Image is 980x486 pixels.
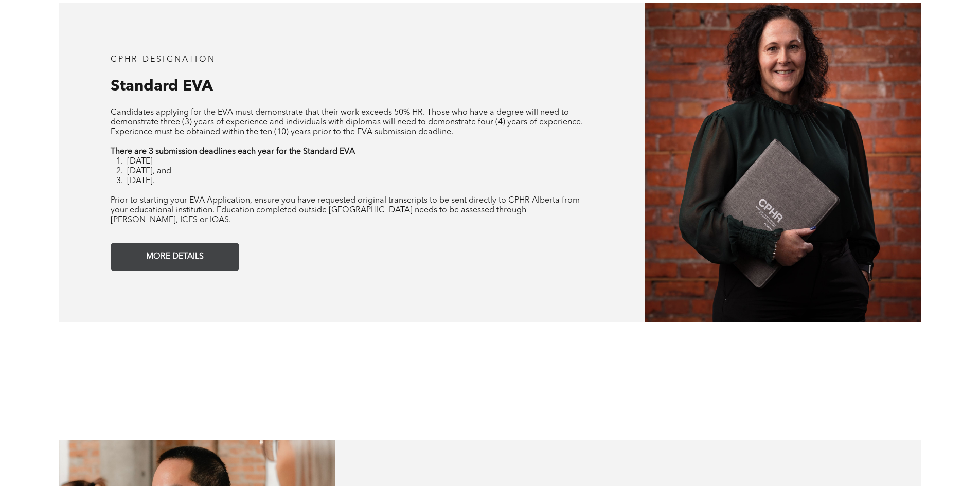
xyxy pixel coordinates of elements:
span: CPHR DESIGNATION [111,56,216,64]
a: MORE DETAILS [111,243,239,271]
span: [DATE] [127,157,153,166]
span: MORE DETAILS [142,247,207,267]
span: Candidates applying for the EVA must demonstrate that their work exceeds 50% HR. Those who have a... [111,109,583,136]
span: [DATE], and [127,167,171,175]
span: [DATE]. [127,177,155,185]
span: Standard EVA [111,79,213,94]
span: Prior to starting your EVA Application, ensure you have requested original transcripts to be sent... [111,196,580,224]
strong: There are 3 submission deadlines each year for the Standard EVA [111,148,355,156]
